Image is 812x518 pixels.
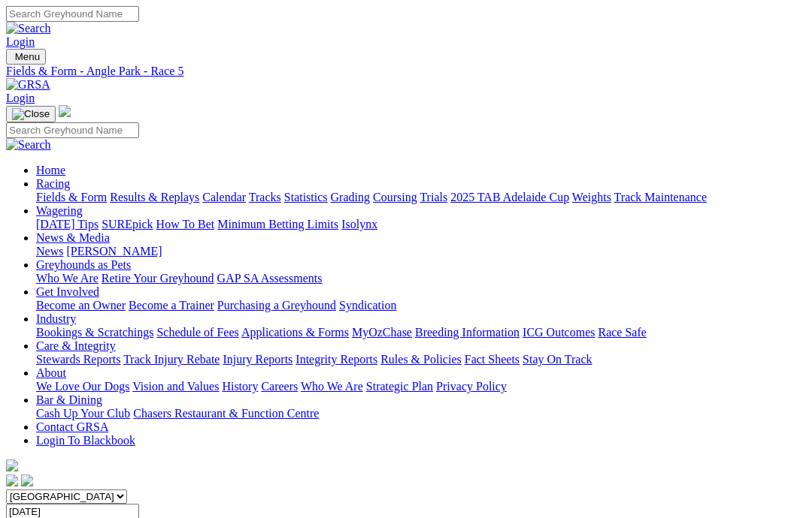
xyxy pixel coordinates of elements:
[202,191,246,203] a: Calendar
[123,353,220,366] a: Track Injury Rebate
[36,326,806,339] div: Industry
[36,420,108,433] a: Contact GRSA
[450,191,569,203] a: 2025 TAB Adelaide Cup
[36,339,116,352] a: Care & Integrity
[284,191,328,203] a: Statistics
[15,51,40,62] span: Menu
[217,272,323,285] a: GAP SA Assessments
[465,353,520,366] a: Fact Sheets
[223,353,292,366] a: Injury Reports
[217,218,338,230] a: Minimum Betting Limits
[523,353,592,366] a: Stay On Track
[366,380,433,393] a: Strategic Plan
[36,191,806,204] div: Racing
[36,366,66,379] a: About
[36,204,83,217] a: Wagering
[36,272,806,285] div: Greyhounds as Pets
[6,35,35,48] a: Login
[36,218,98,230] a: [DATE] Tips
[36,393,102,406] a: Bar & Dining
[36,407,130,420] a: Cash Up Your Club
[373,191,417,203] a: Coursing
[36,245,806,258] div: News & Media
[36,231,110,244] a: News & Media
[12,108,50,120] img: Close
[36,285,99,298] a: Get Involved
[36,353,806,366] div: Care & Integrity
[36,434,135,447] a: Login To Blackbook
[6,6,139,22] input: Search
[110,191,199,203] a: Results & Replays
[36,312,76,325] a: Industry
[133,407,319,420] a: Chasers Restaurant & Function Centre
[301,380,363,393] a: Who We Are
[436,380,507,393] a: Privacy Policy
[6,122,139,138] input: Search
[598,326,646,339] a: Race Safe
[36,353,120,366] a: Stewards Reports
[36,299,126,312] a: Become an Owner
[415,326,520,339] a: Breeding Information
[6,92,35,104] a: Login
[6,138,51,152] img: Search
[261,380,298,393] a: Careers
[66,245,162,257] a: [PERSON_NAME]
[36,164,65,176] a: Home
[36,380,129,393] a: We Love Our Dogs
[36,272,98,285] a: Who We Are
[331,191,370,203] a: Grading
[36,326,153,339] a: Bookings & Scratchings
[6,65,806,78] a: Fields & Form - Angle Park - Race 5
[380,353,462,366] a: Rules & Policies
[420,191,447,203] a: Trials
[295,353,377,366] a: Integrity Reports
[36,218,806,231] div: Wagering
[6,459,18,471] img: logo-grsa-white.png
[6,106,56,122] button: Toggle navigation
[6,49,46,65] button: Toggle navigation
[36,177,70,190] a: Racing
[241,326,349,339] a: Applications & Forms
[222,380,258,393] a: History
[339,299,396,312] a: Syndication
[132,380,219,393] a: Vision and Values
[36,380,806,393] div: About
[249,191,281,203] a: Tracks
[129,299,214,312] a: Become a Trainer
[101,218,153,230] a: SUREpick
[341,218,377,230] a: Isolynx
[6,78,50,92] img: GRSA
[21,474,33,486] img: twitter.svg
[217,299,336,312] a: Purchasing a Greyhound
[156,326,238,339] a: Schedule of Fees
[352,326,412,339] a: MyOzChase
[156,218,215,230] a: How To Bet
[572,191,611,203] a: Weights
[36,407,806,420] div: Bar & Dining
[101,272,214,285] a: Retire Your Greyhound
[36,299,806,312] div: Get Involved
[59,105,71,117] img: logo-grsa-white.png
[6,474,18,486] img: facebook.svg
[614,191,707,203] a: Track Maintenance
[36,258,131,271] a: Greyhounds as Pets
[36,191,107,203] a: Fields & Form
[6,22,51,35] img: Search
[523,326,595,339] a: ICG Outcomes
[36,245,63,257] a: News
